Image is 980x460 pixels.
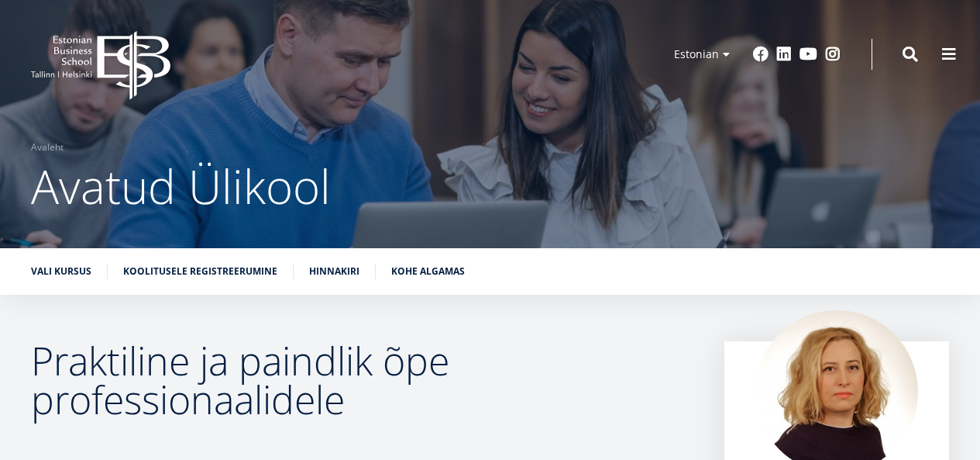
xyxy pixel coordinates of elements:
a: Hinnakiri [309,264,359,279]
a: Kohe algamas [391,264,465,279]
a: Avaleht [31,140,64,155]
h2: Praktiline ja paindlik õpe professionaalidele [31,341,693,419]
a: Facebook [753,47,769,62]
a: Vali kursus [31,264,91,279]
a: Youtube [799,47,817,62]
a: Instagram [825,47,841,62]
a: Linkedin [776,47,792,62]
span: Avatud Ülikool [31,154,331,218]
a: Koolitusele registreerumine [123,264,277,279]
